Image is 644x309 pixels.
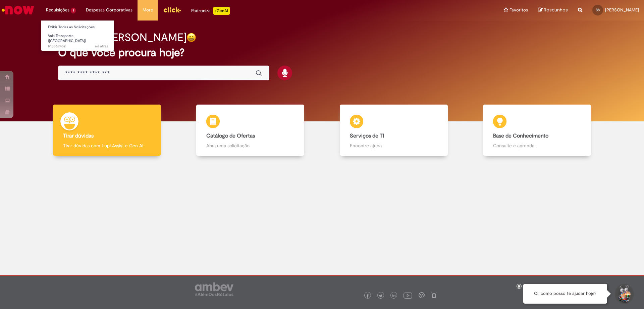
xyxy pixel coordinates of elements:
[544,7,568,13] span: Rascunhos
[195,282,233,296] img: logo_footer_ambev_rotulo_gray.png
[186,33,196,42] img: happy-face.png
[350,142,438,149] p: Encontre ajuda
[493,132,548,139] b: Base de Conhecimento
[86,7,132,13] span: Despesas Corporativas
[614,284,634,304] button: Iniciar Conversa de Suporte
[48,44,108,49] span: R13569452
[350,132,384,139] b: Serviços de TI
[191,7,230,15] div: Padroniza
[419,292,425,298] img: logo_footer_workplace.png
[58,32,186,43] h2: Bom dia, [PERSON_NAME]
[48,33,86,44] span: Vale Transporte ([GEOGRAPHIC_DATA])
[143,7,153,13] span: More
[596,8,600,12] span: BS
[538,7,568,13] a: Rascunhos
[404,291,412,300] img: logo_footer_youtube.png
[206,142,294,149] p: Abra uma solicitação
[163,5,181,15] img: click_logo_yellow_360x200.png
[41,20,114,51] ul: Requisições
[41,24,115,31] a: Exibir Todas as Solicitações
[58,47,586,59] h2: O que você procura hoje?
[95,44,108,49] span: 6d atrás
[41,32,115,47] a: Aberto R13569452 : Vale Transporte (VT)
[493,142,581,149] p: Consulte e aprenda
[179,105,322,156] a: Catálogo de Ofertas Abra uma solicitação
[46,7,69,13] span: Requisições
[35,105,179,156] a: Tirar dúvidas Tirar dúvidas com Lupi Assist e Gen Ai
[509,7,528,13] span: Favoritos
[392,294,396,298] img: logo_footer_linkedin.png
[605,7,639,13] span: [PERSON_NAME]
[63,132,94,139] b: Tirar dúvidas
[366,294,369,298] img: logo_footer_facebook.png
[95,44,108,49] time: 26/09/2025 09:44:24
[379,294,382,298] img: logo_footer_twitter.png
[213,7,230,15] p: +GenAi
[523,284,607,304] div: Oi, como posso te ajudar hoje?
[1,3,35,17] img: ServiceNow
[206,132,255,139] b: Catálogo de Ofertas
[322,105,466,156] a: Serviços de TI Encontre ajuda
[71,8,76,13] span: 1
[431,292,437,298] img: logo_footer_naosei.png
[63,142,151,149] p: Tirar dúvidas com Lupi Assist e Gen Ai
[466,105,609,156] a: Base de Conhecimento Consulte e aprenda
